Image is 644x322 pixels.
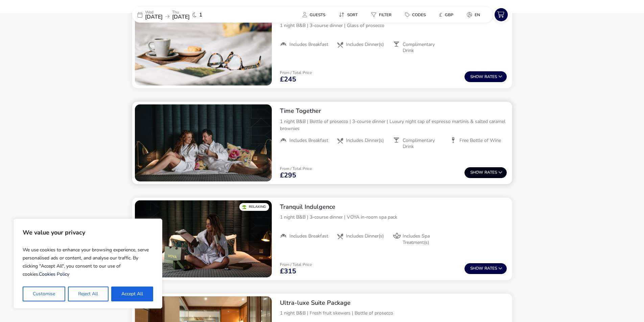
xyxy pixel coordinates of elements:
span: [DATE] [172,13,190,21]
span: Includes Breakfast [289,42,328,48]
h2: Tranquil Indulgence [280,203,507,211]
button: Accept All [111,287,153,301]
div: Wed[DATE]Thu[DATE]1 [132,7,234,23]
naf-pibe-menu-bar-item: £GBP [434,10,461,20]
p: We use cookies to enhance your browsing experience, serve personalised ads or content, and analys... [23,243,153,281]
span: Includes Breakfast [289,138,328,144]
button: Reject All [68,287,108,301]
div: Tranquil Indulgence1 night B&B | 3-course dinner | VOYA in-room spa packIncludes BreakfastInclude... [275,198,512,251]
span: Includes Breakfast [289,233,328,239]
button: ShowRates [464,167,507,178]
span: Guests [310,12,325,18]
button: Filter [366,10,397,20]
span: Free Bottle of Wine [459,138,501,144]
button: Codes [400,10,431,20]
p: 1 night B&B | 3-course dinner | Glass of prosecco [280,22,507,29]
p: 1 night B&B | Fresh fruit skewers | Bottle of prosecco [280,309,507,317]
button: Guests [297,10,331,20]
button: £GBP [434,10,459,20]
span: [DATE] [145,13,163,21]
button: Sort [333,10,363,20]
span: Filter [379,12,391,18]
div: A Taste of Freedom1 night B&B | 3-course dinner | Glass of proseccoIncludes BreakfastIncludes Din... [275,6,512,59]
p: From / Total Price [280,71,312,75]
span: Includes Dinner(s) [346,233,384,239]
span: Show [470,170,484,175]
a: Cookies Policy [39,271,69,277]
span: GBP [445,12,453,18]
div: Time Together1 night B&B | Bottle of prosecco | 3-course dinner | Luxury night cap of espresso ma... [275,102,512,155]
span: Sort [347,12,358,18]
span: Complimentary Drink [403,138,445,150]
naf-pibe-menu-bar-item: Guests [297,10,333,20]
span: Show [470,75,484,79]
naf-pibe-menu-bar-item: Codes [400,10,434,20]
div: Relaxing [239,203,269,211]
span: £295 [280,172,296,179]
p: 1 night B&B | Bottle of prosecco | 3-course dinner | Luxury night cap of espresso martinis & salt... [280,118,507,132]
span: Codes [412,12,426,18]
button: ShowRates [464,71,507,82]
span: en [475,12,480,18]
swiper-slide: 1 / 1 [135,200,272,277]
p: 1 night B&B | 3-course dinner | VOYA in-room spa pack [280,214,507,221]
span: Show [470,266,484,271]
p: From / Total Price [280,263,312,267]
span: Complimentary Drink [403,42,445,54]
h2: Ultra-luxe Suite Package [280,299,507,307]
span: Includes Spa Treatment(s) [403,233,445,245]
span: £245 [280,76,296,83]
p: From / Total Price [280,167,312,171]
p: Wed [145,10,163,14]
naf-pibe-menu-bar-item: Sort [333,10,366,20]
span: 1 [199,12,202,18]
button: Customise [23,287,65,301]
span: Includes Dinner(s) [346,42,384,48]
h2: Time Together [280,107,507,115]
i: £ [439,11,442,18]
naf-pibe-menu-bar-item: en [461,10,488,20]
p: We value your privacy [23,226,153,239]
button: ShowRates [464,263,507,274]
p: Thu [172,10,190,14]
naf-pibe-menu-bar-item: Filter [366,10,400,20]
div: We value your privacy [14,219,162,308]
span: Includes Dinner(s) [346,138,384,144]
span: £315 [280,268,296,275]
button: en [461,10,485,20]
swiper-slide: 1 / 1 [135,8,272,85]
swiper-slide: 1 / 1 [135,104,272,181]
